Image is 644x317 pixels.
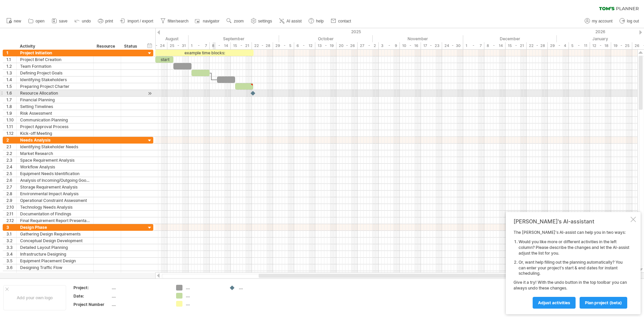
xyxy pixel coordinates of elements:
div: 15 - 21 [505,42,527,49]
div: Analysis of Incoming/Outgoing Goods [20,177,90,183]
div: example time blocks: [155,50,254,56]
div: Financial Planning [20,97,90,103]
div: Workflow Analysis [20,164,90,170]
div: 8 - 14 [210,42,231,49]
a: navigator [194,17,221,25]
div: Project Approval Process [20,123,90,130]
a: open [26,17,47,25]
div: 1 [6,50,16,56]
div: Market Research [20,150,90,157]
div: Project Initiation [20,50,90,56]
div: Operational Constraint Assessment [20,197,90,204]
div: 12 - 18 [590,42,611,49]
div: 13 - 19 [315,42,336,49]
div: 25 - 31 [167,42,189,49]
div: 1 - 7 [463,42,484,49]
div: 15 - 21 [231,42,252,49]
a: save [50,17,69,25]
div: 2.5 [6,170,16,177]
div: 29 - 4 [548,42,569,49]
span: log out [627,19,639,23]
span: zoom [234,19,244,23]
div: 3.4 [6,251,16,257]
div: Defining Project Goals [20,70,90,76]
div: 2.4 [6,164,16,170]
div: 10 - 16 [400,42,421,49]
div: 1.4 [6,76,16,83]
a: AI assist [277,17,304,25]
div: 3.3 [6,244,16,251]
div: Team Formation [20,63,90,69]
span: undo [82,19,91,23]
div: Add your own logo [3,285,66,310]
div: 5 - 11 [569,42,590,49]
div: 1 - 7 [189,42,210,49]
span: open [36,19,45,23]
div: 18 - 24 [146,42,167,49]
div: 2.7 [6,184,16,190]
div: Space Requirement Analysis [20,157,90,163]
span: plan project (beta) [585,300,622,305]
div: .... [112,293,168,299]
div: 1.3 [6,70,16,76]
div: 24 - 30 [442,42,463,49]
div: Activity [20,43,90,50]
div: Documentation of Findings [20,211,90,217]
div: start [155,56,173,63]
div: 1.11 [6,123,16,130]
span: Adjust activities [538,300,570,305]
a: Adjust activities [533,297,576,309]
div: 22 - 28 [252,42,273,49]
div: Environmental Impact Analysis [20,191,90,197]
div: Resource [97,43,117,50]
span: settings [258,19,272,23]
div: .... [239,285,275,290]
div: October 2025 [279,35,373,42]
div: 2.8 [6,191,16,197]
div: 3.1 [6,231,16,237]
div: Identifying Stakeholders [20,76,90,83]
div: 2.1 [6,144,16,150]
div: Identifying Stakeholder Needs [20,144,90,150]
div: .... [112,302,168,307]
div: .... [186,301,222,307]
a: undo [73,17,93,25]
div: 1.9 [6,110,16,116]
div: 3.2 [6,237,16,244]
div: 27 - 2 [358,42,379,49]
div: 1.7 [6,97,16,103]
div: 1.6 [6,90,16,96]
div: Kick-off Meeting [20,130,90,137]
div: 2.3 [6,157,16,163]
span: import / export [127,19,153,23]
div: Project Brief Creation [20,56,90,63]
div: 20 - 26 [336,42,358,49]
a: my account [583,17,614,25]
span: print [105,19,113,23]
div: Needs Analysis [20,137,90,143]
div: 6 - 12 [294,42,315,49]
div: Preparing Project Charter [20,83,90,90]
span: contact [338,19,351,23]
div: Status [124,43,139,50]
span: new [14,19,21,23]
div: Communication Planning [20,117,90,123]
div: scroll to activity [147,90,153,97]
span: my account [592,19,612,23]
div: Equipment Needs Identification [20,170,90,177]
div: 8 - 14 [484,42,505,49]
a: filter/search [159,17,191,25]
div: 2.6 [6,177,16,183]
div: 2 [6,137,16,143]
div: [PERSON_NAME]'s AI-assistant [514,218,629,225]
div: 3.6 [6,264,16,271]
a: new [5,17,23,25]
div: 3 [6,224,16,230]
div: Safety Feature Designing [20,271,90,277]
div: The [PERSON_NAME]'s AI-assist can help you in two ways: Give it a try! With the undo button in th... [514,230,629,308]
li: Or, want help filling out the planning automatically? You can enter your project's start & end da... [519,260,629,276]
div: Designing Traffic Flow [20,264,90,271]
div: 1.1 [6,56,16,63]
div: Infrastructure Designing [20,251,90,257]
div: Project: [73,285,110,290]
